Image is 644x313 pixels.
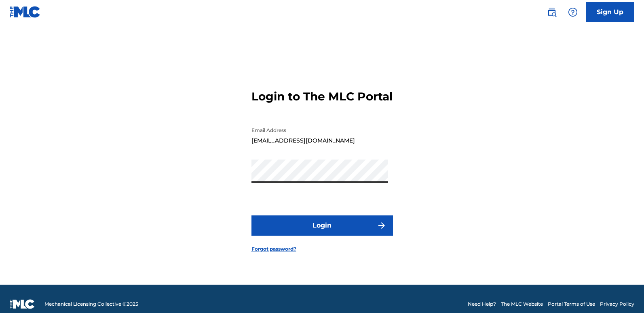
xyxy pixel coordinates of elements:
[44,300,138,308] span: Mechanical Licensing Collective © 2025
[468,300,496,308] a: Need Help?
[10,299,35,309] img: logo
[251,215,393,236] button: Login
[547,7,557,17] img: search
[377,221,386,230] img: f7272a7cc735f4ea7f67.svg
[548,300,595,308] a: Portal Terms of Use
[568,7,578,17] img: help
[544,4,560,20] a: Public Search
[251,89,393,104] h3: Login to The MLC Portal
[501,300,543,308] a: The MLC Website
[565,4,581,20] div: Help
[251,245,296,253] a: Forgot password?
[586,2,634,22] a: Sign Up
[10,6,41,18] img: MLC Logo
[600,300,634,308] a: Privacy Policy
